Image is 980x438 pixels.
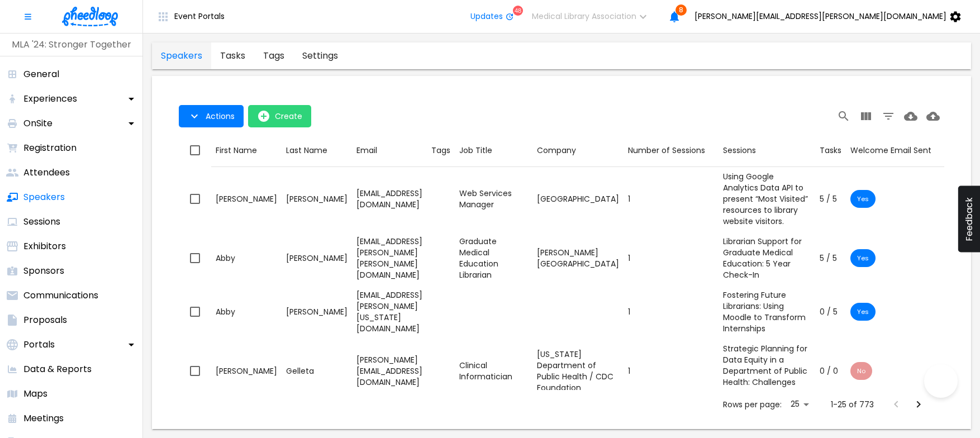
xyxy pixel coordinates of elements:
button: open-Create [248,105,311,127]
button: Search [832,105,855,127]
div: 48 [513,6,523,16]
a: speakers-tab-tasks [211,42,254,69]
p: Experiences [23,92,77,106]
div: [PERSON_NAME][EMAIL_ADDRESS][DOMAIN_NAME] [356,354,422,388]
p: Data & Reports [23,363,92,376]
button: Medical Library Association [523,6,663,28]
div: 5 / 5 [820,253,841,264]
div: 25 [786,396,813,412]
a: speakers-tab-settings [293,42,347,69]
div: Fostering Future Librarians: Using Moodle to Transform Internships [723,289,811,334]
button: Upload [922,105,944,127]
p: Exhibitors [23,240,66,253]
button: [PERSON_NAME][EMAIL_ADDRESS][PERSON_NAME][DOMAIN_NAME] [686,6,976,28]
button: Filter Table [877,105,900,127]
p: Portals [23,338,55,351]
span: Yes [850,194,876,203]
button: View Columns [855,105,877,127]
p: Speakers [23,191,65,204]
p: General [23,68,59,81]
div: [US_STATE] Department of Public Health / CDC Foundation [537,349,619,393]
div: Tasks [820,144,841,157]
span: Medical Library Association [532,12,636,21]
p: Registration [23,141,77,155]
div: [PERSON_NAME][GEOGRAPHIC_DATA] [537,247,619,269]
p: Proposals [23,313,67,327]
p: Rows per page: [723,399,782,410]
div: Table Toolbar [179,98,944,134]
div: Abby [216,306,277,317]
button: Sort [532,140,581,161]
div: Email [356,144,377,158]
button: Updates48 [462,6,523,28]
div: 1 [628,306,714,317]
span: Create [275,112,302,121]
span: Event Portals [174,12,225,21]
div: [GEOGRAPHIC_DATA] [537,193,619,204]
div: [PERSON_NAME] [286,253,348,264]
div: 0 / 0 [820,365,841,377]
p: Sessions [23,215,60,228]
button: Download [900,105,922,127]
p: Attendees [23,166,70,179]
p: OnSite [23,117,53,130]
div: Welcome Email has been sent to this speaker [850,249,876,267]
div: 1 [628,193,714,204]
div: [PERSON_NAME] [286,193,348,204]
div: 5 / 5 [820,193,841,204]
button: Next Page [907,393,930,416]
div: Job Title [459,144,492,158]
button: Event Portals [148,6,234,28]
div: [EMAIL_ADDRESS][PERSON_NAME][US_STATE][DOMAIN_NAME] [356,289,422,334]
div: Welcome Email has not been sent to this speaker [850,362,872,380]
div: Clinical Informatician [459,360,528,382]
button: Sort [624,140,710,161]
div: Welcome Email has been sent to this speaker [850,303,876,321]
div: Graduate Medical Education Librarian [459,236,528,280]
div: Company [537,144,576,158]
span: Feedback [964,197,974,241]
span: Yes [850,254,876,263]
div: Sessions [723,144,811,157]
p: Meetings [23,412,64,425]
div: Abby [216,253,277,264]
div: Web Services Manager [459,188,528,210]
iframe: Help Scout Beacon - Open [924,364,958,398]
span: [PERSON_NAME][EMAIL_ADDRESS][PERSON_NAME][DOMAIN_NAME] [694,12,946,21]
div: [PERSON_NAME] [216,193,277,204]
a: speakers-tab-tags [254,42,293,69]
p: Sponsors [23,264,64,278]
div: First Name [216,144,257,158]
button: Sort [211,140,261,161]
div: Strategic Planning for Data Equity in a Department of Public Health: Challenges and Opportunities [723,343,811,399]
div: Last Name [286,144,327,158]
img: logo [62,7,118,26]
p: 1-25 of 773 [831,399,874,410]
div: Using Google Analytics Data API to present “Most Visited” resources to library website visitors. [723,171,811,227]
div: 0 / 5 [820,306,841,317]
p: MLA '24: Stronger Together [4,38,138,51]
button: Actions [179,105,244,127]
div: speakers tabs [152,42,347,69]
div: [EMAIL_ADDRESS][PERSON_NAME][PERSON_NAME][DOMAIN_NAME] [356,236,422,280]
p: Maps [23,387,47,401]
div: Tags [431,144,450,157]
span: Actions [206,112,235,121]
div: Number of Sessions [628,144,705,158]
button: 8 [663,6,686,28]
button: Sort [352,140,382,161]
span: 8 [675,4,687,16]
span: Updates [470,12,503,21]
button: Sort [282,140,332,161]
div: Gelleta [286,365,348,377]
div: 1 [628,253,714,264]
span: Yes [850,307,876,316]
div: Welcome Email has been sent to this speaker [850,190,876,208]
span: Download [900,109,922,122]
p: Communications [23,289,98,302]
div: Librarian Support for Graduate Medical Education: 5 Year Check-In [723,236,811,280]
span: No [850,366,872,375]
div: [EMAIL_ADDRESS][DOMAIN_NAME] [356,188,422,210]
a: speakers-tab-speakers [152,42,211,69]
button: Sort [455,140,497,161]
